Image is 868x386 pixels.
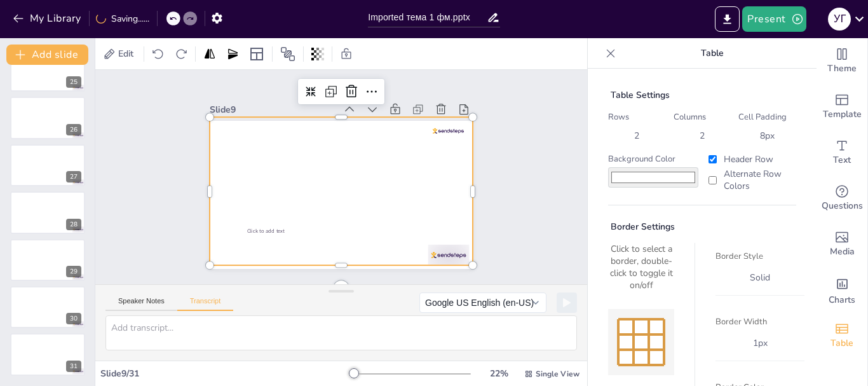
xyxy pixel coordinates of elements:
div: Click to select a border, double-click to toggle it on/off [608,243,674,291]
input: Header Row [709,155,717,163]
div: 25 [10,50,85,92]
label: Header Row [706,153,796,165]
div: 28 [66,219,81,230]
p: Table [621,38,804,69]
div: 8 px [755,130,780,142]
span: Text [833,153,851,167]
label: Background Color [608,153,698,165]
button: My Library [10,8,86,29]
span: Template [823,107,862,121]
span: Click to add text [328,67,356,102]
div: 26 [66,124,81,135]
label: Rows [608,111,666,123]
div: Slide 9 / 31 [100,368,349,380]
label: Border Style [715,251,804,262]
div: Left Border (Double-click to toggle) [617,319,620,365]
div: 2 [629,130,644,142]
div: Saving...... [96,13,149,25]
label: Alternate Row Colors [706,168,796,192]
div: Add ready made slides [817,84,867,130]
span: Questions [822,199,863,213]
div: Inner Vertical Borders (Double-click to toggle) [632,319,635,365]
div: Layout [247,44,267,64]
div: 28 [10,191,85,233]
div: Add images, graphics, shapes or video [817,221,867,267]
div: Right Border (Double-click to toggle) [663,319,665,365]
input: Insert title [368,8,487,27]
button: Play [557,293,577,313]
div: 31 [66,361,81,372]
span: Media [830,245,855,259]
div: 30 [66,313,81,324]
div: Add charts and graphs [817,267,867,313]
div: 29 [66,266,81,277]
div: 31 [10,333,85,375]
div: 27 [66,171,81,183]
button: Google US English (en-US) [419,293,546,313]
div: Bottom Border (Double-click to toggle) [618,364,664,366]
div: 26 [10,97,85,139]
div: Inner Horizontal Borders (Double-click to toggle) [618,333,664,336]
div: Top Border (Double-click to toggle) [618,318,664,321]
div: Inner Horizontal Borders (Double-click to toggle) [618,348,664,351]
div: Add a table [817,313,867,359]
button: Add slide [6,45,88,65]
span: Charts [829,293,855,307]
div: Border Settings [608,221,796,233]
div: 25 [66,76,81,88]
label: Border Width [715,316,804,327]
button: Transcript [177,297,234,311]
label: Cell Padding [738,111,796,123]
span: Theme [827,62,857,76]
div: 1 px [745,334,775,352]
button: У Г [828,6,851,32]
div: 29 [10,239,85,281]
div: 2 [695,130,710,142]
span: Single View [536,369,580,379]
div: Change the overall theme [817,38,867,84]
div: solid [742,269,778,286]
div: Get real-time input from your audience [817,176,867,221]
div: Inner Vertical Borders (Double-click to toggle) [648,319,650,365]
span: Table [831,336,853,350]
div: Add text boxes [817,130,867,176]
span: Position [280,46,295,62]
label: Columns [674,111,731,123]
div: Slide 9 [395,107,478,216]
button: Speaker Notes [105,297,177,311]
button: Export to PowerPoint [715,6,740,32]
div: 27 [10,144,85,186]
button: Present [742,6,806,32]
div: 30 [10,286,85,328]
span: Edit [116,48,136,60]
div: 22 % [484,368,514,380]
div: У Г [828,8,851,31]
div: Table Settings [608,89,796,101]
input: Alternate Row Colors [709,176,717,184]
